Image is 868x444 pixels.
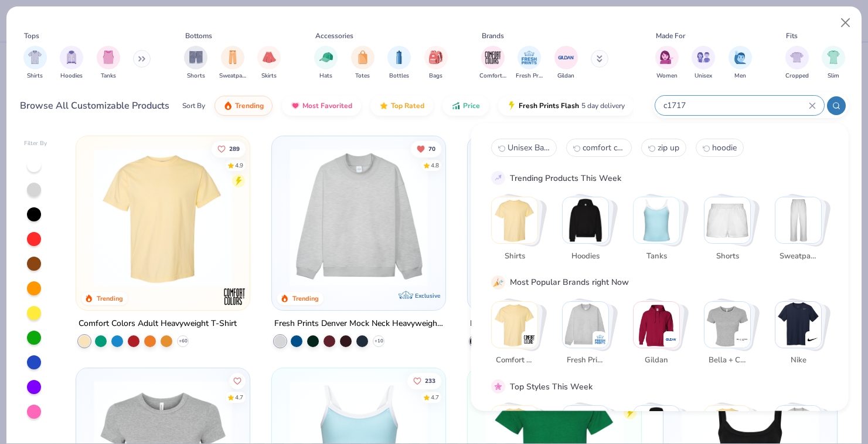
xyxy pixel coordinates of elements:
[470,317,623,331] div: Fresh Prints Boston Heavyweight Hoodie
[393,51,406,64] img: Bottles Image
[463,101,480,110] span: Price
[594,333,606,345] img: Fresh Prints
[822,46,845,80] div: filter for Slim
[97,46,120,80] button: filter button
[704,197,758,267] button: Stack Card Button Shorts
[495,355,533,366] span: Comfort Colors
[562,301,616,371] button: Stack Card Button Fresh Prints
[391,101,424,110] span: Top Rated
[101,72,116,80] span: Tanks
[319,72,332,80] span: Hats
[23,46,47,80] button: filter button
[508,142,550,153] span: Unisex Bahama Performance Hooded Long Sleeve T-Shirt
[775,301,829,371] button: Stack Card Button Nike
[291,101,300,110] img: most_fav.gif
[442,96,489,116] button: Price
[563,301,608,347] img: Fresh Prints
[484,49,502,66] img: Comfort Colors Image
[315,31,353,41] div: Accessories
[179,338,188,345] span: + 60
[634,301,679,347] img: Gildan
[822,46,845,80] button: filter button
[708,250,746,262] span: Shorts
[637,355,675,366] span: Gildan
[708,355,746,366] span: Bella + Canvas
[493,173,503,183] img: trend_line.gif
[656,72,678,80] span: Women
[563,197,608,243] img: Hoodies
[351,46,375,80] button: filter button
[566,139,632,157] button: comfort colors pockey1
[23,46,47,80] div: filter for Shirts
[516,72,543,80] span: Fresh Prints
[557,72,574,80] span: Gildan
[656,31,685,41] div: Made For
[370,96,433,116] button: Top Rated
[479,46,506,80] button: filter button
[495,250,533,262] span: Shirts
[88,148,238,287] img: 029b8af0-80e6-406f-9fdc-fdf898547912
[431,393,439,402] div: 4.7
[662,99,809,112] input: Try "T-Shirt"
[523,333,535,345] img: Comfort Colors
[729,46,752,80] div: filter for Men
[828,72,839,80] span: Slim
[479,72,506,80] span: Comfort Colors
[736,333,748,345] img: Bella + Canvas
[658,142,679,153] span: zip up
[734,51,747,64] img: Men Image
[79,317,237,331] div: Comfort Colors Adult Heavyweight T-Shirt
[785,72,809,80] span: Cropped
[379,101,389,110] img: TopRated.gif
[775,197,829,267] button: Stack Card Button Sweatpants
[429,51,442,64] img: Bags Image
[581,99,625,113] span: 5 day delivery
[493,381,503,392] img: pink_star.gif
[583,142,625,153] span: comfort colors pockey
[482,31,504,41] div: Brands
[554,46,578,80] button: filter button
[492,197,537,243] img: Shirts
[516,46,543,80] div: filter for Fresh Prints
[219,72,246,80] span: Sweatpants
[665,333,677,345] img: Gildan
[65,51,78,64] img: Hoodies Image
[235,393,243,402] div: 4.7
[510,171,621,184] div: Trending Products This Week
[356,51,369,64] img: Totes Image
[319,51,333,64] img: Hats Image
[827,51,840,64] img: Slim Image
[655,46,679,80] div: filter for Women
[431,161,439,170] div: 4.8
[734,72,746,80] span: Men
[729,46,752,80] button: filter button
[187,72,205,80] span: Shorts
[375,338,383,345] span: + 10
[428,146,435,152] span: 70
[185,31,212,41] div: Bottoms
[566,355,604,366] span: Fresh Prints
[779,250,817,262] span: Sweatpants
[263,51,276,64] img: Skirts Image
[641,139,686,157] button: zip up2
[519,101,579,110] span: Fresh Prints Flash
[516,46,543,80] button: filter button
[696,139,744,157] button: hoodie3
[633,301,687,371] button: Stack Card Button Gildan
[712,142,737,153] span: hoodie
[215,96,273,116] button: Trending
[637,250,675,262] span: Tanks
[219,46,246,80] div: filter for Sweatpants
[785,46,809,80] div: filter for Cropped
[274,317,443,331] div: Fresh Prints Denver Mock Neck Heavyweight Sweatshirt
[785,46,809,80] button: filter button
[492,301,537,347] img: Comfort Colors
[235,101,264,110] span: Trending
[314,46,338,80] div: filter for Hats
[229,146,240,152] span: 289
[229,372,246,389] button: Like
[223,101,233,110] img: trending.gif
[510,276,629,288] div: Most Popular Brands right Now
[314,46,338,80] button: filter button
[655,46,679,80] button: filter button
